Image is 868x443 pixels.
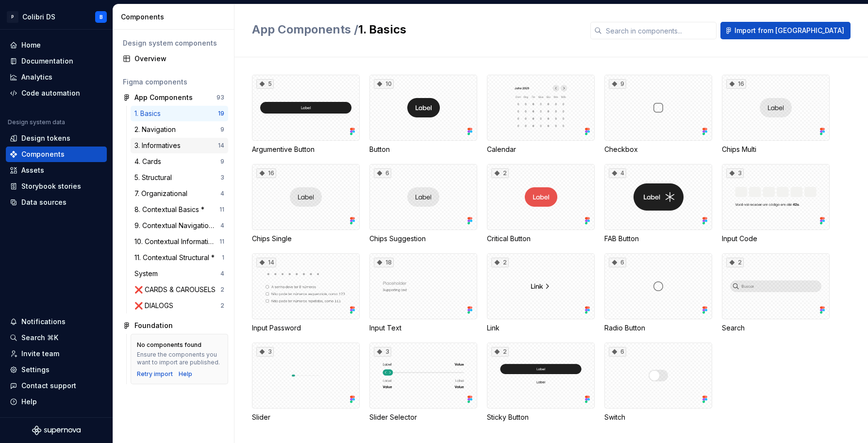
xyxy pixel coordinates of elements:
a: Home [6,37,107,53]
a: Help [179,370,192,378]
div: 11 [219,206,224,213]
div: Design system components [123,38,224,48]
iframe: User feedback survey [650,247,868,443]
div: Search ⌘K [21,333,58,343]
div: 3Slider Selector [369,343,477,422]
div: Assets [21,165,44,175]
div: 2Sticky Button [487,343,595,422]
div: Data sources [21,197,67,207]
div: 16Chips Multi [722,75,830,154]
div: Button [369,145,477,154]
div: 10Button [369,75,477,154]
div: 9Checkbox [604,75,712,154]
div: 9 [609,79,626,89]
div: ❌ CARDS & CAROUSELS [134,285,219,295]
a: Foundation [119,318,228,333]
div: Notifications [21,317,66,327]
a: 2. Navigation9 [131,122,228,137]
div: 6 [609,258,626,267]
div: 4 [220,190,224,197]
div: Contact support [21,381,76,391]
div: 4 [609,168,626,178]
a: 9. Contextual Navigation *4 [131,218,228,233]
div: Input Text [369,323,477,333]
div: P [7,11,18,23]
div: 3Input Code [722,164,830,244]
div: 5. Structural [134,173,176,182]
div: 18 [374,258,394,267]
button: Retry import [137,370,173,378]
a: Settings [6,362,107,377]
div: Chips Suggestion [369,234,477,244]
div: 2 [220,302,224,310]
div: 16 [726,79,746,89]
div: Sticky Button [487,412,595,422]
span: App Components / [252,22,358,36]
div: 18Input Text [369,253,477,333]
div: 6Chips Suggestion [369,164,477,244]
div: 14Input Password [252,253,360,333]
div: 10. Contextual Informatives * [134,237,219,246]
div: 93 [217,94,224,101]
button: Notifications [6,314,107,329]
div: 3 [726,168,744,178]
a: Data sources [6,195,107,210]
div: Documentation [21,56,73,66]
div: Settings [21,365,50,375]
button: Search ⌘K [6,330,107,345]
button: Help [6,394,107,410]
div: 11. Contextual Structural * [134,253,218,263]
div: FAB Button [604,234,712,244]
div: 2Critical Button [487,164,595,244]
div: Colibri DS [22,12,55,22]
div: Slider Selector [369,412,477,422]
div: Analytics [21,72,52,82]
div: Invite team [21,349,59,359]
a: 7. Organizational4 [131,186,228,201]
div: Design system data [8,118,65,126]
div: Overview [134,54,224,64]
a: Design tokens [6,131,107,146]
div: Figma components [123,77,224,87]
div: Radio Button [604,323,712,333]
div: Argumentive Button [252,145,360,154]
div: 4 [220,222,224,230]
div: 16Chips Single [252,164,360,244]
div: Switch [604,412,712,422]
div: 6 [609,347,626,357]
a: 5. Structural3 [131,170,228,185]
div: 4 [220,270,224,278]
div: Calendar [487,145,595,154]
div: 16 [256,168,276,178]
button: Contact support [6,378,107,394]
div: B [100,13,103,21]
div: 19 [218,110,224,117]
a: Code automation [6,85,107,101]
div: 7. Organizational [134,189,191,198]
div: 3. Informatives [134,141,184,150]
div: 6Radio Button [604,253,712,333]
div: Slider [252,412,360,422]
a: ❌ CARDS & CAROUSELS2 [131,282,228,297]
div: Code automation [21,88,80,98]
div: Help [21,397,37,407]
div: No components found [137,341,201,349]
div: 1. Basics [134,109,165,118]
div: 14 [256,258,276,267]
a: 10. Contextual Informatives *11 [131,234,228,249]
div: Ensure the components you want to import are published. [137,351,222,366]
div: Components [21,149,65,159]
a: App Components93 [119,90,228,105]
div: 9 [220,158,224,165]
a: Overview [119,51,228,66]
div: 14 [218,142,224,149]
a: 8. Contextual Basics *11 [131,202,228,217]
div: 3Slider [252,343,360,422]
span: Import from [GEOGRAPHIC_DATA] [734,26,844,35]
div: Link [487,323,595,333]
div: 10 [374,79,394,89]
a: Documentation [6,53,107,69]
div: System [134,269,162,279]
div: 6 [374,168,391,178]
